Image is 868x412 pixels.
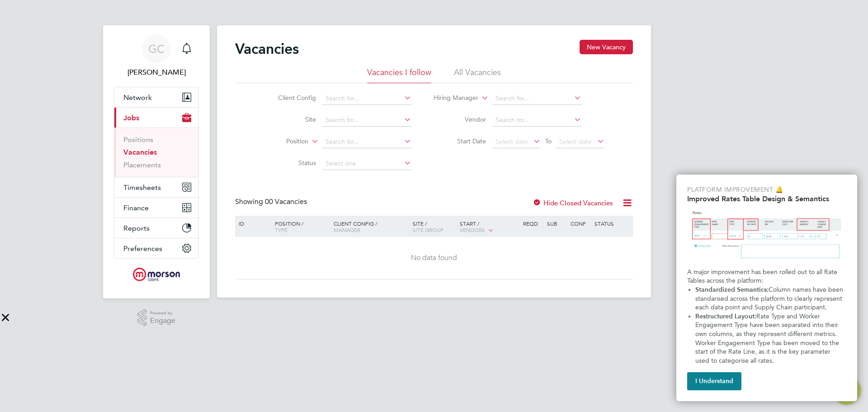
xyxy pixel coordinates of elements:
span: Jobs [123,114,139,122]
span: Powered by [150,309,175,317]
span: Column names have been standarised across the platform to clearly represent each data point and S... [695,286,845,311]
div: Showing [235,197,309,207]
button: New Vacancy [580,40,633,54]
input: Search for... [322,136,411,148]
span: Reports [123,224,150,232]
div: Status [592,216,632,231]
input: Search for... [322,114,411,127]
p: A major improvement has been rolled out to all Rate Tables across the platform: [687,268,846,285]
nav: Main navigation [103,25,210,298]
p: Platform Improvement 🔔 [687,185,846,194]
label: Client Config [264,94,316,102]
span: Rate Type and Worker Engagement Type have been separated into their own columns, as they represen... [695,313,841,365]
label: Start Date [434,137,486,145]
input: Search for... [492,92,581,105]
span: Manager [334,226,360,233]
input: Select one [322,157,411,170]
span: To [542,135,554,147]
label: Hide Closed Vacancies [533,199,613,207]
span: Gareth Clark [114,67,199,78]
label: Status [264,159,316,167]
label: Position [256,137,308,146]
div: Start / [458,216,521,238]
label: Site [264,115,316,123]
input: Search for... [492,114,581,127]
span: Type [275,226,288,233]
a: Go to account details [114,34,199,78]
button: I Understand [687,372,741,390]
span: GC [148,43,165,55]
strong: Standardized Semantics: [695,286,769,294]
img: Updated Rates Table Design & Semantics [687,207,846,264]
li: Vacancies I follow [367,67,431,83]
strong: Restructured Layout: [695,313,756,320]
div: Improved Rate Table Semantics [676,175,857,401]
a: Placements [123,161,161,169]
span: Network [123,93,152,102]
label: Vendor [434,115,486,123]
div: Position / [268,216,331,237]
div: No data found [236,253,632,263]
h2: Vacancies [235,40,299,58]
div: Reqd [521,216,544,231]
span: Select date [495,137,528,146]
img: morson-logo-retina.png [133,268,180,282]
label: Hiring Manager [426,94,478,103]
span: Preferences [123,244,162,253]
div: Client Config / [331,216,410,237]
div: Site / [410,216,458,237]
div: Conf [568,216,592,231]
div: Sub [545,216,568,231]
h2: Improved Rates Table Design & Semantics [687,194,846,203]
a: Positions [123,135,153,144]
span: Timesheets [123,183,161,192]
span: Site Group [413,226,443,233]
a: Vacancies [123,148,157,156]
span: Finance [123,204,149,212]
span: Vendors [460,226,485,233]
li: All Vacancies [454,67,501,83]
span: Select date [559,137,592,146]
a: Go to home page [114,268,199,282]
span: Engage [150,317,175,325]
div: ID [236,216,268,231]
input: Search for... [322,92,411,105]
span: 00 Vacancies [265,197,307,206]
